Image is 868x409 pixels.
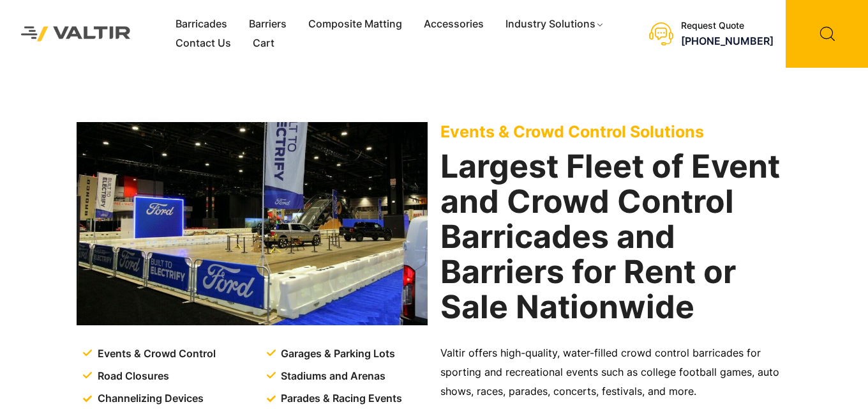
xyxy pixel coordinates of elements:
h2: Largest Fleet of Event and Crowd Control Barricades and Barriers for Rent or Sale Nationwide [440,149,791,325]
a: Composite Matting [297,15,413,34]
a: Contact Us [165,34,242,53]
span: Channelizing Devices [94,389,204,408]
span: Parades & Racing Events [278,389,402,408]
div: Request Quote [681,20,774,31]
a: Barricades [165,15,238,34]
img: Valtir Rentals [10,15,142,52]
a: Industry Solutions [495,15,615,34]
p: Valtir offers high-quality, water-filled crowd control barricades for sporting and recreational e... [440,344,791,401]
span: Road Closures [94,367,169,386]
a: [PHONE_NUMBER] [681,35,774,47]
a: Cart [242,34,285,53]
span: Garages & Parking Lots [278,344,395,364]
a: Barriers [238,15,297,34]
span: Events & Crowd Control [94,344,216,364]
a: Accessories [413,15,495,34]
span: Stadiums and Arenas [278,367,385,386]
p: Events & Crowd Control Solutions [440,122,791,141]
